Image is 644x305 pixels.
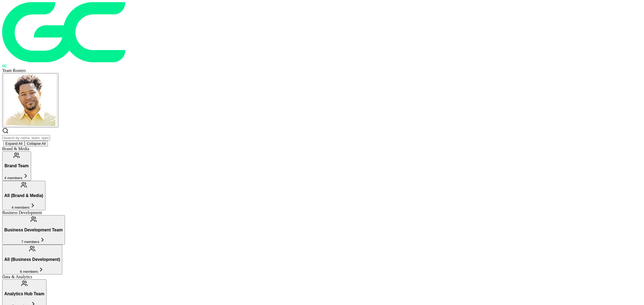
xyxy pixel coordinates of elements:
span: 4 members [4,176,22,180]
span: Brand & Media [2,146,29,151]
button: Expand All [3,141,25,146]
button: Business Development Team7 members [2,215,65,245]
h3: Business Development Team [4,228,63,232]
span: Team Rosters [2,68,26,73]
span: Business Development [2,210,42,215]
h3: Brand Team [4,163,29,168]
button: Collapse All [25,141,48,146]
h3: All (Brand & Media) [4,193,43,198]
h3: All (Business Development) [4,257,60,262]
button: Brand Team4 members [2,151,31,181]
h3: Analytics Hub Team [4,291,44,296]
span: 4 members [12,205,30,209]
button: All (Brand & Media)4 members [2,181,45,210]
span: 6 members [20,270,38,274]
button: All (Business Development)6 members [2,245,62,274]
input: Search by name, team, specialty, or title... [2,135,50,141]
span: 7 members [21,240,39,244]
span: Data & Analytics [2,274,32,279]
